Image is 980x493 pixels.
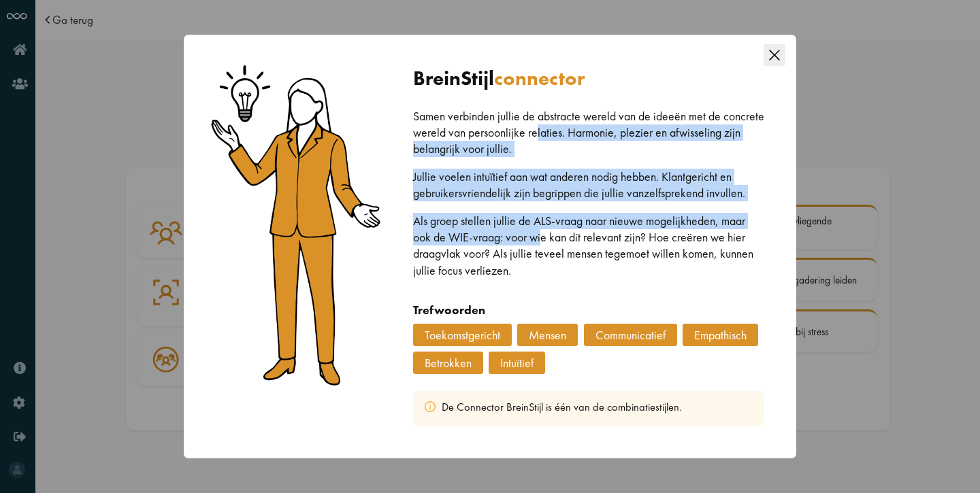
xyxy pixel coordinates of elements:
div: Empathisch [683,324,758,346]
div: Intuïtief [489,352,545,374]
div: Betrokken [413,352,483,374]
div: Communicatief [584,324,677,346]
img: connector.png [210,61,384,391]
div: Toekomstgericht [413,324,512,346]
strong: Trefwoorden [413,302,485,318]
div: Mensen [517,324,578,346]
p: Als groep stellen jullie de ALS-vraag naar nieuwe mogelijkheden, maar ook de WIE-vraag: voor wie ... [413,213,765,278]
div: De Connector BreinStijl is één van de combinatiestijlen. [413,391,765,426]
div: BreinStijl [413,67,765,91]
img: info.svg [425,401,436,412]
p: Jullie voelen intuïtief aan wat anderen nodig hebben. Klantgericht en gebruikersvriendelijk zijn ... [413,169,765,201]
span: connector [494,65,585,91]
p: Samen verbinden jullie de abstracte wereld van de ideeën met de concrete wereld van persoonlijke ... [413,108,765,157]
button: Close this dialog [757,35,791,69]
